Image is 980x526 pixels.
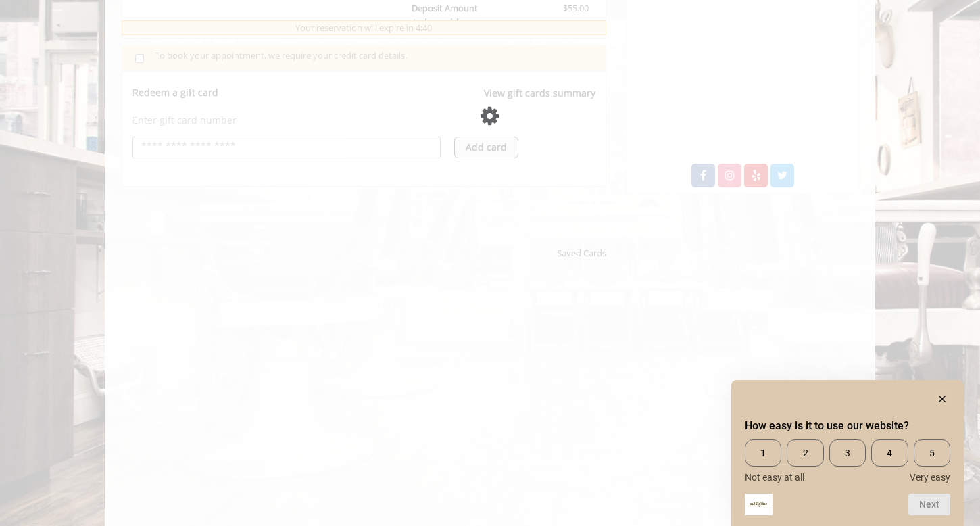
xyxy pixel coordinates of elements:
[745,439,950,483] div: How easy is it to use our website? Select an option from 1 to 5, with 1 being Not easy at all and...
[745,472,804,483] span: Not easy at all
[745,439,781,467] span: 1
[745,418,950,434] h2: How easy is it to use our website? Select an option from 1 to 5, with 1 being Not easy at all and...
[871,439,908,467] span: 4
[908,494,950,515] button: Next question
[787,439,823,467] span: 2
[934,391,950,407] button: Hide survey
[829,439,866,467] span: 3
[914,439,950,467] span: 5
[745,391,950,515] div: How easy is it to use our website? Select an option from 1 to 5, with 1 being Not easy at all and...
[910,472,950,483] span: Very easy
